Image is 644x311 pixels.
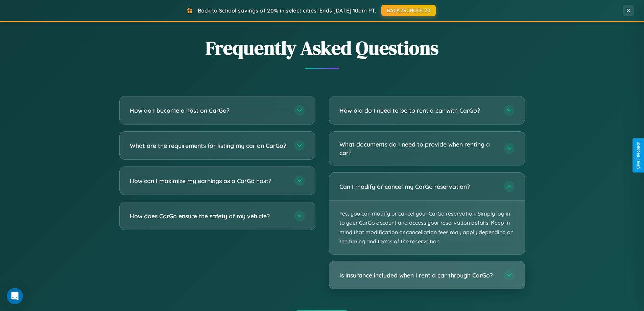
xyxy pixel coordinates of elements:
[339,182,497,191] h3: Can I modify or cancel my CarGo reservation?
[130,106,287,115] h3: How do I become a host on CarGo?
[130,141,287,150] h3: What are the requirements for listing my car on CarGo?
[130,212,287,220] h3: How does CarGo ensure the safety of my vehicle?
[329,201,525,254] p: Yes, you can modify or cancel your CarGo reservation. Simply log in to your CarGo account and acc...
[339,140,497,157] h3: What documents do I need to provide when renting a car?
[636,142,641,169] div: Give Feedback
[7,288,23,304] div: Open Intercom Messenger
[198,7,376,14] span: Back to School savings of 20% in select cities! Ends [DATE] 10am PT.
[339,271,497,280] h3: Is insurance included when I rent a car through CarGo?
[119,35,525,61] h2: Frequently Asked Questions
[130,177,287,185] h3: How can I maximize my earnings as a CarGo host?
[381,5,436,16] button: BACK2SCHOOL20
[339,106,497,115] h3: How old do I need to be to rent a car with CarGo?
